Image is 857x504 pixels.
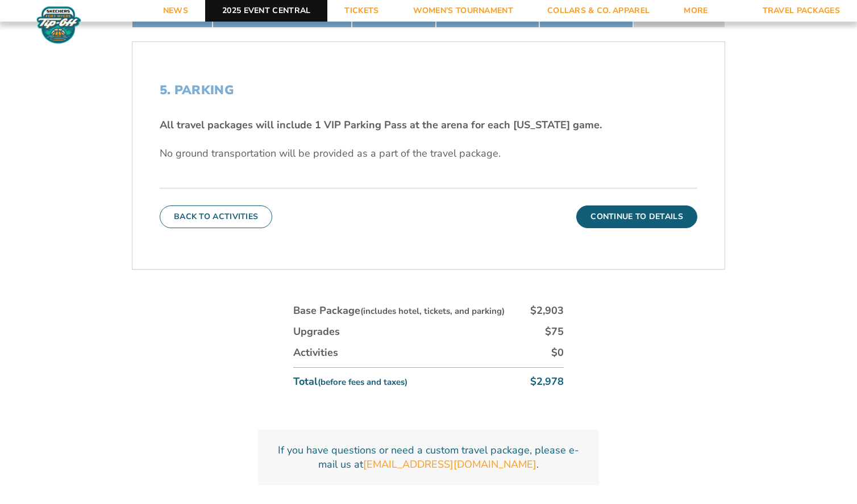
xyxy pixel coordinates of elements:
[160,205,272,228] button: Back To Activities
[360,305,505,317] small: (includes hotel, tickets, and parking)
[576,205,697,228] button: Continue To Details
[530,375,564,389] div: $2,978
[160,146,697,161] p: No ground transportation will be provided as a part of the travel package.
[551,346,564,360] div: $0
[293,304,505,318] div: Base Package
[293,375,407,389] div: Total
[34,6,84,44] img: Fort Myers Tip-Off
[545,325,564,339] div: $75
[293,325,340,339] div: Upgrades
[318,376,407,388] small: (before fees and taxes)
[530,304,564,318] div: $2,903
[272,443,585,472] p: If you have questions or need a custom travel package, please e-mail us at .
[160,118,602,132] strong: All travel packages will include 1 VIP Parking Pass at the arena for each [US_STATE] game.
[293,346,338,360] div: Activities
[160,83,697,98] h2: 5. Parking
[363,457,536,472] a: [EMAIL_ADDRESS][DOMAIN_NAME]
